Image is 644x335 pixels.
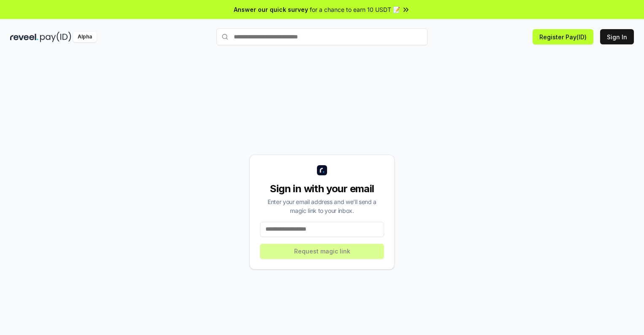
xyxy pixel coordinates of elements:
img: logo_small [317,165,327,175]
img: pay_id [40,32,71,42]
div: Enter your email address and we’ll send a magic link to your inbox. [260,197,384,215]
span: Answer our quick survey [234,5,308,14]
div: Sign in with your email [260,182,384,196]
div: Alpha [73,32,97,42]
img: reveel_dark [10,32,38,42]
button: Register Pay(ID) [533,29,593,44]
button: Sign In [600,29,634,44]
span: for a chance to earn 10 USDT 📝 [310,5,400,14]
